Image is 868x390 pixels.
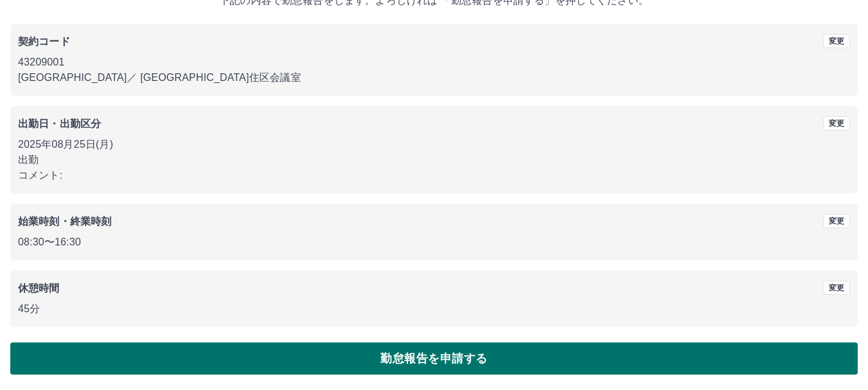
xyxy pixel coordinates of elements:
b: 始業時刻・終業時刻 [18,216,111,227]
p: [GEOGRAPHIC_DATA] ／ [GEOGRAPHIC_DATA]住区会議室 [18,70,850,85]
button: 変更 [823,116,850,130]
p: 08:30 〜 16:30 [18,235,850,250]
p: 2025年08月25日(月) [18,137,850,152]
button: 変更 [823,281,850,295]
button: 変更 [823,214,850,228]
p: 43209001 [18,55,850,70]
b: 休憩時間 [18,283,60,294]
button: 勤怠報告を申請する [10,342,858,375]
p: 45分 [18,301,850,317]
p: コメント: [18,168,850,183]
b: 出勤日・出勤区分 [18,118,101,129]
b: 契約コード [18,36,70,47]
p: 出勤 [18,152,850,168]
button: 変更 [823,34,850,48]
